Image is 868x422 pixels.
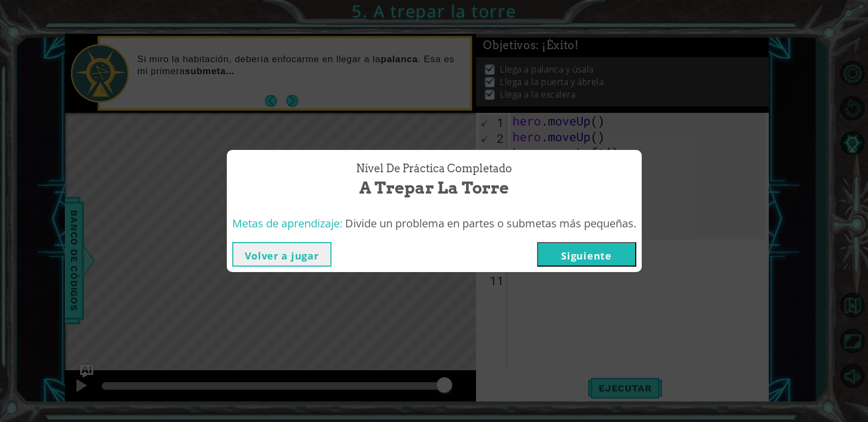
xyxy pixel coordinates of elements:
span: Metas de aprendizaje: [232,216,342,231]
span: Nivel de práctica Completado [356,161,512,177]
span: A trepar la torre [359,176,509,200]
button: Volver a jugar [232,242,331,267]
button: Siguiente [537,242,636,267]
span: Divide un problema en partes o submetas más pequeñas. [345,216,636,231]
